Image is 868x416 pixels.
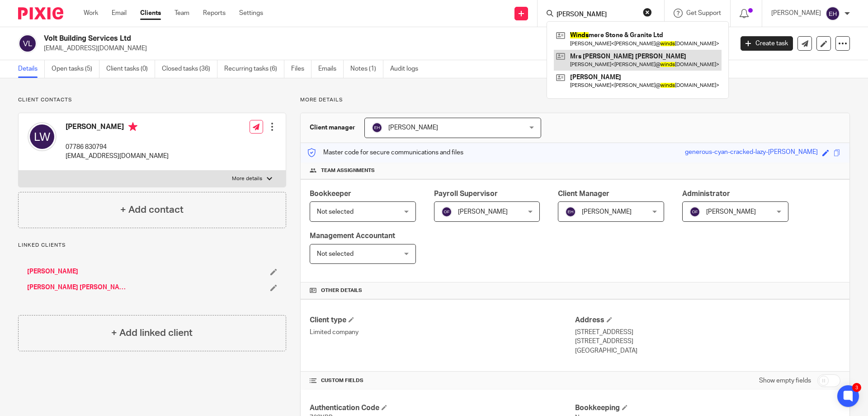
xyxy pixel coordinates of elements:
[575,328,840,337] p: [STREET_ADDRESS]
[224,60,284,78] a: Recurring tasks (6)
[128,122,137,131] i: Primary
[575,346,840,355] p: [GEOGRAPHIC_DATA]
[52,60,99,78] a: Open tasks (5)
[388,124,438,131] span: [PERSON_NAME]
[291,60,311,78] a: Files
[307,148,463,157] p: Master code for secure communications and files
[18,34,37,53] img: svg%3E
[317,209,354,215] span: Not selected
[741,36,793,51] a: Create task
[556,11,637,19] input: Search
[441,206,452,217] img: svg%3E
[685,148,818,158] div: generous-cyan-cracked-lazy-[PERSON_NAME]
[84,9,98,18] a: Work
[458,209,508,215] span: [PERSON_NAME]
[18,242,286,249] p: Linked clients
[112,9,127,18] a: Email
[140,9,161,18] a: Clients
[771,9,821,18] p: [PERSON_NAME]
[575,316,840,325] h4: Address
[232,175,262,182] p: More details
[321,287,362,294] span: Other details
[310,190,351,197] span: Bookkeeper
[120,203,184,217] h4: + Add contact
[111,326,193,340] h4: + Add linked client
[759,376,811,385] label: Show empty fields
[706,209,756,215] span: [PERSON_NAME]
[18,96,286,104] p: Client contacts
[565,206,576,217] img: svg%3E
[686,10,721,16] span: Get Support
[106,60,155,78] a: Client tasks (0)
[44,34,590,43] h2: Volt Building Services Ltd
[390,60,425,78] a: Audit logs
[162,60,217,78] a: Closed tasks (36)
[558,190,609,197] span: Client Manager
[575,403,840,413] h4: Bookkeeping
[321,167,375,174] span: Team assignments
[310,316,575,325] h4: Client type
[66,122,169,134] h4: [PERSON_NAME]
[27,267,78,276] a: [PERSON_NAME]
[310,403,575,413] h4: Authentication Code
[310,377,575,384] h4: CUSTOM FIELDS
[682,190,730,197] span: Administrator
[575,337,840,346] p: [STREET_ADDRESS]
[27,283,127,292] a: [PERSON_NAME] [PERSON_NAME]
[310,123,355,132] h3: Client manager
[310,328,575,337] p: Limited company
[28,122,57,151] img: svg%3E
[18,60,45,78] a: Details
[18,7,63,19] img: Pixie
[175,9,189,18] a: Team
[317,251,354,257] span: Not selected
[300,96,850,104] p: More details
[66,143,169,152] p: 07786 830794
[66,152,169,161] p: [EMAIL_ADDRESS][DOMAIN_NAME]
[239,9,263,18] a: Settings
[689,206,700,217] img: svg%3E
[434,190,498,197] span: Payroll Supervisor
[310,232,395,239] span: Management Accountant
[852,383,861,392] div: 3
[203,9,226,18] a: Reports
[643,8,652,17] button: Clear
[582,209,632,215] span: [PERSON_NAME]
[350,60,383,78] a: Notes (1)
[318,60,344,78] a: Emails
[44,44,727,53] p: [EMAIL_ADDRESS][DOMAIN_NAME]
[372,122,382,133] img: svg%3E
[826,6,840,21] img: svg%3E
